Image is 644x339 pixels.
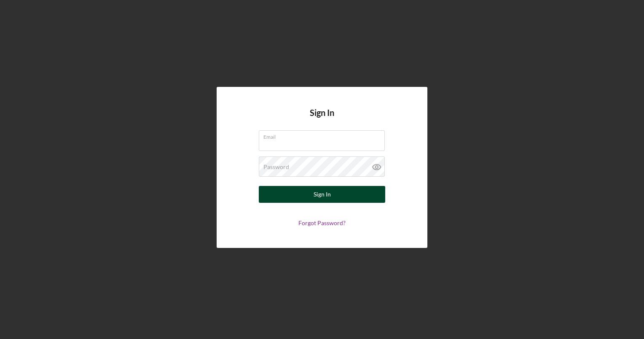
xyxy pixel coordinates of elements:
[298,219,346,226] a: Forgot Password?
[310,108,334,130] h4: Sign In
[314,186,331,203] div: Sign In
[263,131,385,140] label: Email
[259,186,385,203] button: Sign In
[263,164,289,170] label: Password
